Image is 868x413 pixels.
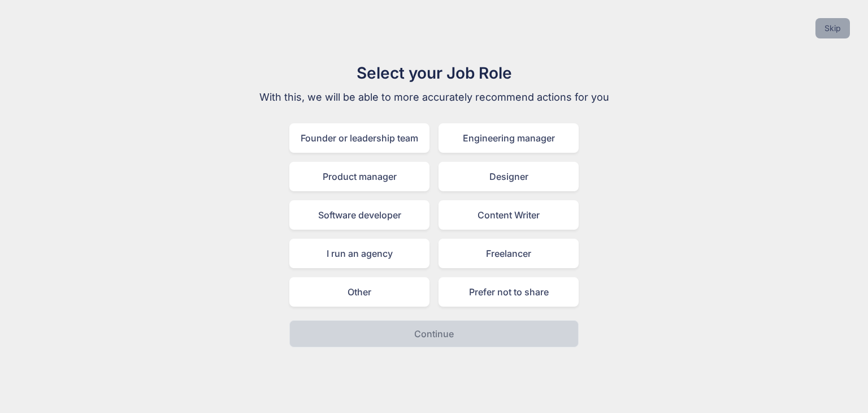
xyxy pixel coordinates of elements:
button: Skip [815,18,850,38]
div: Software developer [289,200,429,230]
p: Continue [414,327,454,341]
div: Product manager [289,162,429,191]
div: Other [289,277,429,307]
div: Designer [439,162,579,191]
div: Content Writer [439,200,579,230]
div: I run an agency [289,239,429,268]
button: Continue [289,320,579,347]
div: Engineering manager [439,123,579,153]
h1: Select your Job Role [244,61,624,85]
p: With this, we will be able to more accurately recommend actions for you [244,89,624,105]
div: Freelancer [439,239,579,268]
div: Prefer not to share [439,277,579,307]
div: Founder or leadership team [289,123,429,153]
